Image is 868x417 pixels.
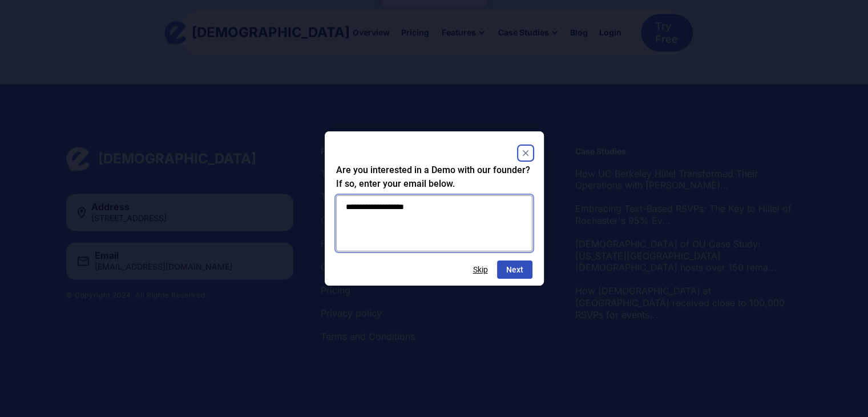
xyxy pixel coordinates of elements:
[336,163,532,191] h2: Are you interested in a Demo with our founder? If so, enter your email below.
[497,260,532,279] button: Next question
[336,195,532,251] textarea: Are you interested in a Demo with our founder? If so, enter your email below.
[519,146,532,160] button: Close
[473,265,488,274] button: Skip
[325,131,544,286] dialog: Are you interested in a Demo with our founder? If so, enter your email below.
